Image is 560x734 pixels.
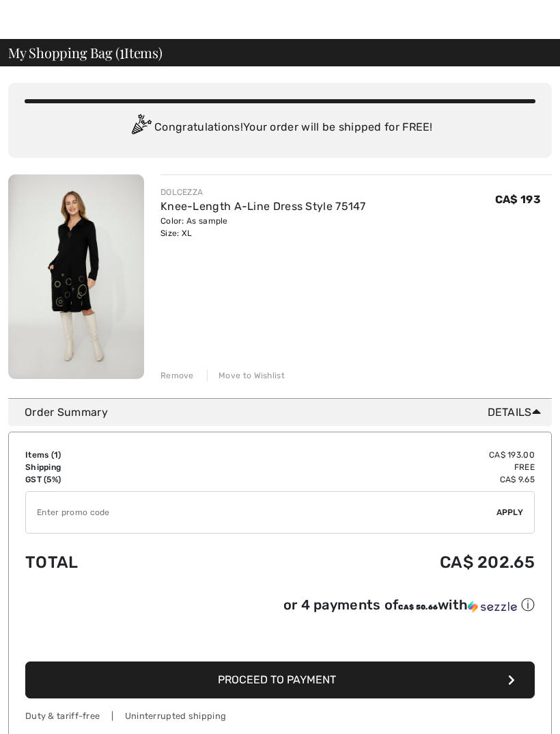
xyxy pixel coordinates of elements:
span: 1 [120,42,124,60]
a: Knee-Length A-Line Dress Style 75147 [160,200,366,213]
img: Knee-Length A-Line Dress Style 75147 [8,174,144,379]
td: CA$ 202.65 [208,539,535,586]
span: Apply [496,506,524,519]
div: or 4 payments ofCA$ 50.66withSezzle Click to learn more about Sezzle [25,596,535,619]
div: Color: As sample Size: XL [160,215,366,239]
img: Congratulation2.svg [127,114,154,142]
span: My Shopping Bag ( Items) [8,46,163,60]
div: DOLCEZZA [160,186,366,198]
td: Total [25,539,208,586]
td: CA$ 9.65 [208,473,535,486]
input: Promo code [26,492,496,533]
span: 1 [54,450,58,460]
div: or 4 payments of with [283,596,535,614]
td: Items ( ) [25,449,208,461]
span: Details [488,404,546,421]
span: CA$ 193 [495,193,541,206]
div: Duty & tariff-free | Uninterrupted shipping [25,709,535,722]
td: CA$ 193.00 [208,449,535,461]
span: Proceed to Payment [218,673,336,686]
div: Order Summary [25,404,546,421]
td: GST (5%) [25,473,208,486]
div: Move to Wishlist [207,369,285,382]
div: Congratulations! Your order will be shipped for FREE! [25,114,535,142]
div: Remove [160,369,194,382]
iframe: PayPal-paypal [25,619,535,657]
button: Proceed to Payment [25,661,535,698]
td: Shipping [25,461,208,473]
span: CA$ 50.66 [398,603,438,612]
img: Sezzle [468,601,517,613]
td: Free [208,461,535,473]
